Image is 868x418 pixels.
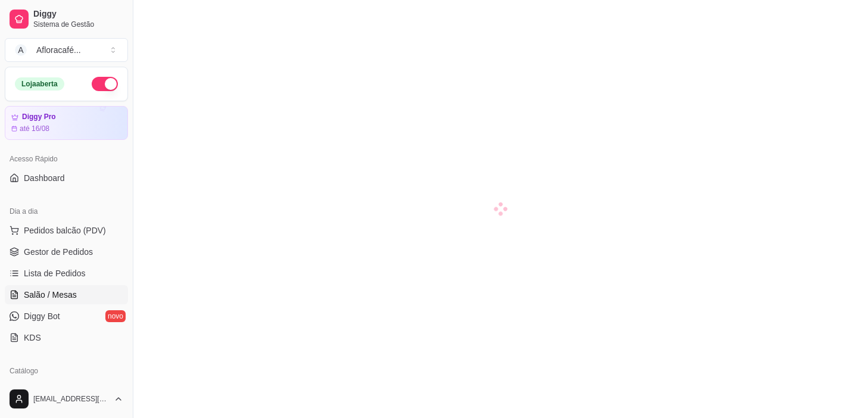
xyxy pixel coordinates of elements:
span: KDS [24,332,41,344]
span: Diggy [33,9,123,20]
span: Sistema de Gestão [33,20,123,29]
div: Afloracafé ... [36,44,81,56]
button: Pedidos balcão (PDV) [5,221,128,240]
span: [EMAIL_ADDRESS][DOMAIN_NAME] [33,394,109,404]
a: Lista de Pedidos [5,264,128,283]
article: até 16/08 [20,124,49,133]
a: KDS [5,328,128,347]
a: DiggySistema de Gestão [5,5,128,33]
button: [EMAIL_ADDRESS][DOMAIN_NAME] [5,385,128,413]
a: Diggy Proaté 16/08 [5,106,128,140]
span: Pedidos balcão (PDV) [24,224,106,236]
article: Diggy Pro [22,113,56,121]
span: Dashboard [24,172,65,184]
div: Loja aberta [15,77,64,91]
a: Diggy Botnovo [5,307,128,326]
span: Salão / Mesas [24,289,77,301]
button: Alterar Status [92,77,118,91]
div: Catálogo [5,361,128,380]
span: Lista de Pedidos [24,267,86,279]
span: Diggy Bot [24,310,60,322]
div: Acesso Rápido [5,149,128,169]
span: A [15,44,27,56]
a: Salão / Mesas [5,285,128,304]
a: Dashboard [5,169,128,188]
a: Gestor de Pedidos [5,242,128,261]
div: Dia a dia [5,202,128,221]
button: Select a team [5,38,128,62]
span: Gestor de Pedidos [24,246,93,258]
